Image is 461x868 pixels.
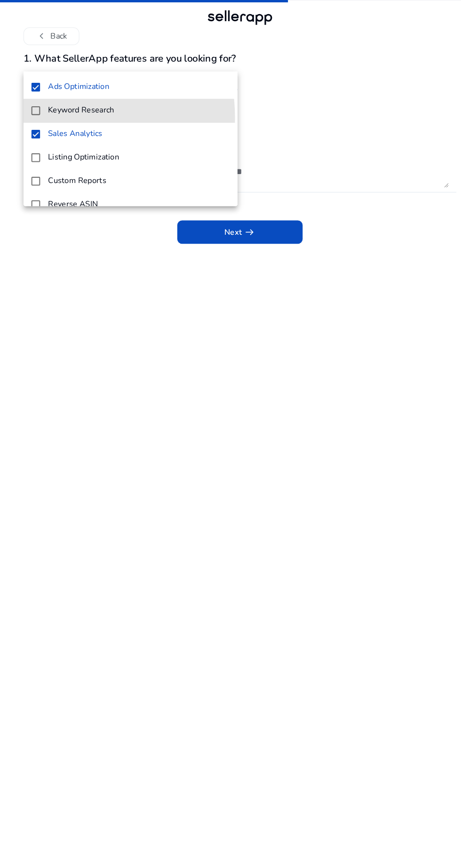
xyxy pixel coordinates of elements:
h4: Sales Analytics [46,127,98,136]
h4: Custom Reports [46,172,102,181]
h4: Listing Optimization [46,150,114,159]
h4: Keyword Research [46,104,110,113]
h4: Reverse ASIN [46,195,94,204]
h4: Ads Optimization [46,82,105,91]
